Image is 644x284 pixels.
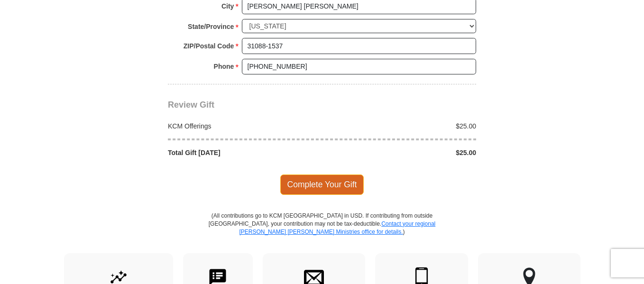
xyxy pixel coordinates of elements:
[163,121,322,131] div: KCM Offerings
[168,100,214,110] span: Review Gift
[239,220,435,235] a: Contact your regional [PERSON_NAME] [PERSON_NAME] Ministries office for details.
[208,212,436,253] p: (All contributions go to KCM [GEOGRAPHIC_DATA] in USD. If contributing from outside [GEOGRAPHIC_D...
[163,148,322,157] div: Total Gift [DATE]
[214,60,234,73] strong: Phone
[184,39,234,53] strong: ZIP/Postal Code
[188,20,234,33] strong: State/Province
[280,174,364,194] span: Complete Your Gift
[322,121,481,131] div: $25.00
[322,148,481,157] div: $25.00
